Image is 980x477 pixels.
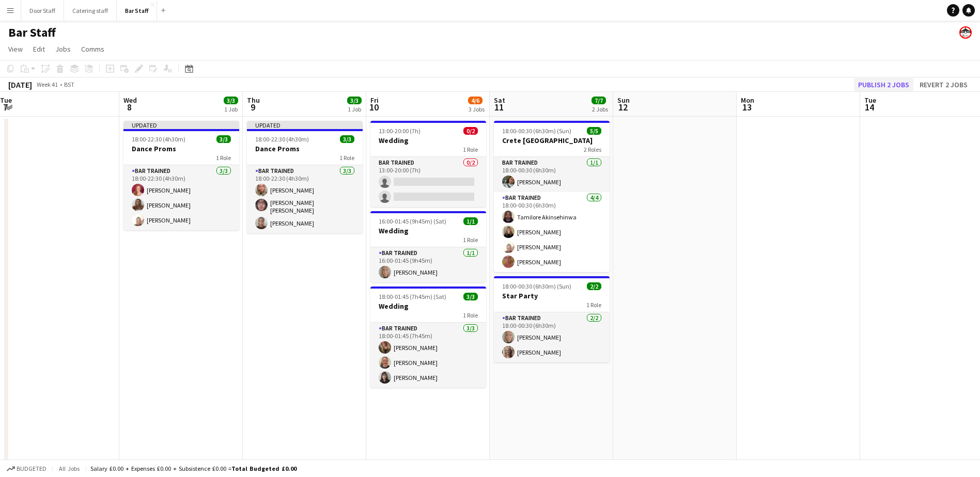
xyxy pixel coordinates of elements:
button: Revert 2 jobs [915,78,972,91]
span: 10 [369,101,379,113]
span: 2/2 [587,282,601,290]
span: Total Budgeted £0.00 [231,465,297,472]
div: BST [64,81,74,88]
app-job-card: Updated18:00-22:30 (4h30m)3/3Dance Proms1 RoleBar trained3/318:00-22:30 (4h30m)[PERSON_NAME][PERS... [247,121,363,233]
span: 1 Role [463,236,478,244]
a: Comms [77,42,108,56]
span: Wed [123,96,137,105]
span: 1 Role [463,311,478,319]
span: 16:00-01:45 (9h45m) (Sat) [379,217,446,225]
span: 5/5 [587,127,601,135]
span: 1 Role [216,154,231,162]
span: 3/3 [340,135,354,143]
h1: Bar Staff [8,25,56,40]
app-job-card: 18:00-00:30 (6h30m) (Sun)5/5Crete [GEOGRAPHIC_DATA]2 RolesBar trained1/118:00-00:30 (6h30m)[PERSO... [494,121,610,272]
app-job-card: 16:00-01:45 (9h45m) (Sat)1/1Wedding1 RoleBar trained1/116:00-01:45 (9h45m)[PERSON_NAME] [370,211,486,282]
div: Updated [123,121,239,129]
span: All jobs [57,465,82,472]
app-card-role: Bar trained2/218:00-00:30 (6h30m)[PERSON_NAME][PERSON_NAME] [494,312,610,362]
span: Sun [617,96,630,105]
span: Week 41 [34,81,60,88]
span: Edit [33,44,45,54]
span: 12 [616,101,630,113]
span: 1 Role [339,154,354,162]
span: Comms [81,44,104,54]
app-card-role: Bar trained1/118:00-00:30 (6h30m)[PERSON_NAME] [494,157,610,192]
span: 4/6 [468,97,483,104]
button: Publish 2 jobs [854,78,913,91]
span: 9 [245,101,260,113]
span: Thu [247,96,260,105]
span: 3/3 [347,97,362,104]
span: Sat [494,96,505,105]
a: Edit [29,42,49,56]
span: 3/3 [216,135,231,143]
app-job-card: 13:00-20:00 (7h)0/2Wedding1 RoleBar trained0/213:00-20:00 (7h) [370,121,486,207]
h3: Star Party [494,291,610,300]
span: 0/2 [463,127,478,135]
app-user-avatar: Beach Ballroom [959,26,972,39]
app-card-role: Bar trained3/318:00-01:45 (7h45m)[PERSON_NAME][PERSON_NAME][PERSON_NAME] [370,323,486,388]
span: 18:00-00:30 (6h30m) (Sun) [502,127,571,135]
div: Salary £0.00 + Expenses £0.00 + Subsistence £0.00 = [90,465,297,472]
span: 1 Role [586,301,601,309]
span: 18:00-22:30 (4h30m) [132,135,185,143]
app-card-role: Bar trained3/318:00-22:30 (4h30m)[PERSON_NAME][PERSON_NAME][PERSON_NAME] [123,165,239,230]
button: Catering staff [64,1,117,21]
span: Fri [370,96,379,105]
h3: Wedding [370,301,486,311]
button: Bar Staff [117,1,157,21]
span: Budgeted [17,465,46,472]
h3: Wedding [370,136,486,145]
a: View [4,42,27,56]
span: 14 [863,101,876,113]
span: 1 Role [463,146,478,153]
span: 18:00-00:30 (6h30m) (Sun) [502,282,571,290]
button: Door Staff [21,1,64,21]
div: 3 Jobs [469,105,485,113]
span: Mon [741,96,754,105]
span: 3/3 [463,293,478,300]
span: 18:00-22:30 (4h30m) [255,135,309,143]
span: 2 Roles [584,146,601,153]
span: 13 [739,101,754,113]
app-card-role: Bar trained0/213:00-20:00 (7h) [370,157,486,207]
div: 2 Jobs [592,105,608,113]
div: Updated [247,121,363,129]
span: 8 [122,101,137,113]
app-card-role: Bar trained1/116:00-01:45 (9h45m)[PERSON_NAME] [370,247,486,282]
a: Jobs [51,42,75,56]
h3: Dance Proms [123,144,239,153]
div: 1 Job [224,105,238,113]
span: 3/3 [224,97,238,104]
span: Tue [864,96,876,105]
h3: Wedding [370,226,486,235]
span: View [8,44,23,54]
h3: Dance Proms [247,144,363,153]
div: [DATE] [8,79,32,90]
span: Jobs [55,44,71,54]
app-job-card: 18:00-00:30 (6h30m) (Sun)2/2Star Party1 RoleBar trained2/218:00-00:30 (6h30m)[PERSON_NAME][PERSON... [494,276,610,362]
app-card-role: Bar trained4/418:00-00:30 (6h30m)Tamilore Akinsehinwa[PERSON_NAME][PERSON_NAME][PERSON_NAME] [494,192,610,272]
span: 18:00-01:45 (7h45m) (Sat) [379,293,446,300]
span: 11 [492,101,505,113]
h3: Crete [GEOGRAPHIC_DATA] [494,136,610,145]
app-job-card: Updated18:00-22:30 (4h30m)3/3Dance Proms1 RoleBar trained3/318:00-22:30 (4h30m)[PERSON_NAME][PERS... [123,121,239,230]
div: 1 Job [348,105,361,113]
span: 13:00-20:00 (7h) [379,127,421,135]
app-card-role: Bar trained3/318:00-22:30 (4h30m)[PERSON_NAME][PERSON_NAME] [PERSON_NAME][PERSON_NAME] [247,165,363,233]
app-job-card: 18:00-01:45 (7h45m) (Sat)3/3Wedding1 RoleBar trained3/318:00-01:45 (7h45m)[PERSON_NAME][PERSON_NA... [370,287,486,388]
span: 1/1 [463,217,478,225]
button: Budgeted [5,463,48,474]
span: 7/7 [592,97,606,104]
